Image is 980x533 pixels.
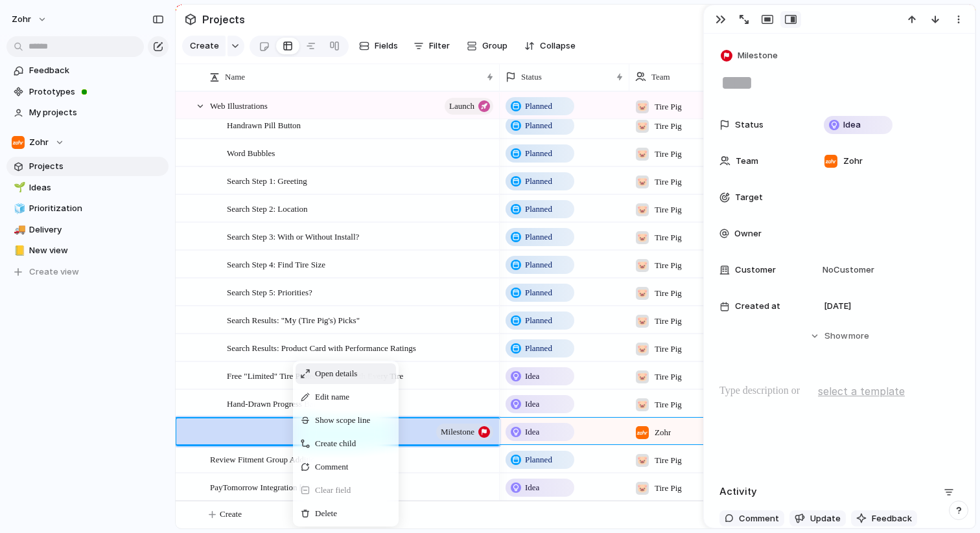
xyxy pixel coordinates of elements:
[200,8,248,31] span: Projects
[482,40,507,52] span: Group
[29,202,164,215] span: Prioritization
[14,222,23,237] div: 🚚
[29,160,164,173] span: Projects
[6,9,54,30] button: zohr
[354,36,403,56] button: Fields
[375,40,398,52] span: Fields
[315,367,357,380] span: Open details
[6,61,169,80] a: Feedback
[12,202,25,215] button: 🧊
[12,223,25,236] button: 🚚
[519,36,581,56] button: Collapse
[6,82,169,102] a: Prototypes
[293,361,399,527] div: Context Menu
[6,178,169,198] a: 🌱Ideas
[14,201,23,216] div: 🧊
[429,40,450,52] span: Filter
[718,47,782,65] button: Milestone
[6,262,169,282] button: Create view
[6,133,169,152] button: Zohr
[6,103,169,122] a: My projects
[29,106,164,119] span: My projects
[315,460,348,473] span: Comment
[315,437,356,450] span: Create child
[190,40,219,52] span: Create
[6,220,169,240] a: 🚚Delivery
[315,414,370,427] span: Show scope line
[6,199,169,218] a: 🧊Prioritization
[29,136,49,149] span: Zohr
[14,244,23,258] div: 📒
[315,391,349,403] span: Edit name
[540,40,576,52] span: Collapse
[12,181,25,194] button: 🌱
[29,223,164,236] span: Delivery
[29,85,164,98] span: Prototypes
[14,180,23,195] div: 🌱
[315,507,337,520] span: Delete
[6,157,169,176] a: Projects
[6,241,169,260] a: 📒New view
[738,49,778,62] span: Milestone
[29,244,164,257] span: New view
[12,13,31,26] span: zohr
[12,244,25,257] button: 📒
[315,484,351,497] span: Clear field
[29,181,164,194] span: Ideas
[408,36,455,56] button: Filter
[460,36,514,56] button: Group
[182,36,226,56] button: Create
[29,64,164,77] span: Feedback
[29,266,79,278] span: Create view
